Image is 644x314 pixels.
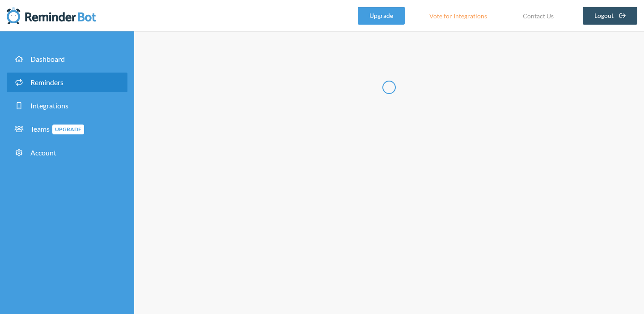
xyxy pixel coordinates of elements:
span: Upgrade [52,125,84,134]
a: Logout [583,7,638,25]
span: Integrations [30,101,68,110]
a: Vote for Integrations [418,7,498,25]
a: TeamsUpgrade [7,119,127,139]
a: Dashboard [7,49,127,69]
a: Upgrade [358,7,405,25]
span: Dashboard [30,55,65,63]
a: Contact Us [512,7,565,25]
a: Integrations [7,96,127,116]
span: Account [30,148,56,157]
span: Reminders [30,78,64,86]
a: Account [7,143,127,163]
img: Reminder Bot [7,7,96,25]
a: Reminders [7,73,127,92]
span: Teams [30,125,84,133]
